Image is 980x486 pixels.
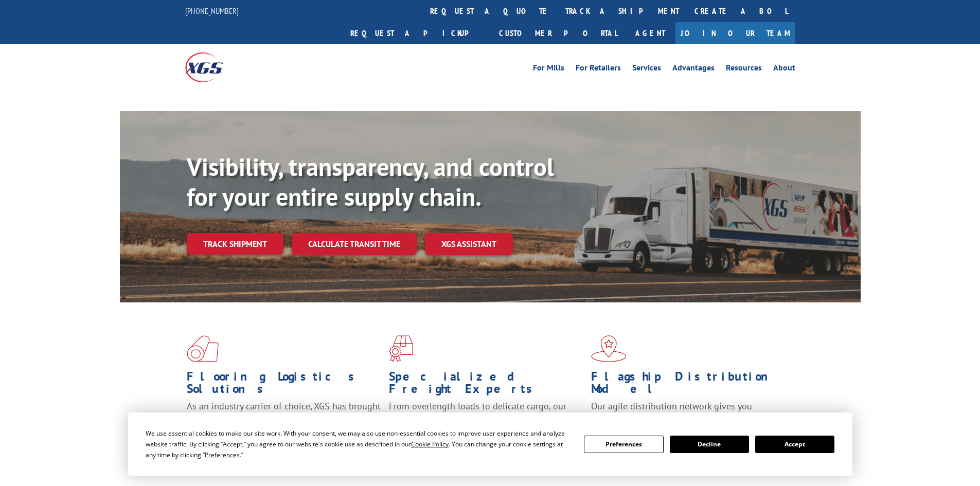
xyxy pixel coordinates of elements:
a: For Retailers [576,64,621,75]
a: Resources [726,64,762,75]
span: Preferences [205,451,240,459]
img: xgs-icon-flagship-distribution-model-red [591,335,627,362]
a: [PHONE_NUMBER] [185,6,239,16]
a: Agent [625,22,675,44]
h1: Specialized Freight Experts [389,370,583,400]
a: About [773,64,795,75]
a: Advantages [672,64,715,75]
div: We use essential cookies to make our site work. With your consent, we may also use non-essential ... [146,428,572,460]
h1: Flagship Distribution Model [591,370,786,400]
p: From overlength loads to delicate cargo, our experienced staff knows the best way to move your fr... [389,400,583,446]
button: Preferences [584,436,663,453]
a: Track shipment [187,233,283,255]
b: Visibility, transparency, and control for your entire supply chain. [187,151,554,212]
a: Calculate transit time [292,233,417,255]
span: Our agile distribution network gives you nationwide inventory management on demand. [591,400,780,424]
span: Cookie Policy [411,440,449,448]
span: As an industry carrier of choice, XGS has brought innovation and dedication to flooring logistics... [187,400,381,437]
a: Services [632,64,661,75]
a: XGS ASSISTANT [425,233,513,255]
a: Join Our Team [675,22,795,44]
a: Customer Portal [491,22,625,44]
img: xgs-icon-focused-on-flooring-red [389,335,413,362]
a: Request a pickup [343,22,491,44]
img: xgs-icon-total-supply-chain-intelligence-red [187,335,219,362]
a: For Mills [533,64,564,75]
button: Decline [670,436,749,453]
button: Accept [755,436,834,453]
div: Cookie Consent Prompt [128,412,852,476]
h1: Flooring Logistics Solutions [187,370,381,400]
